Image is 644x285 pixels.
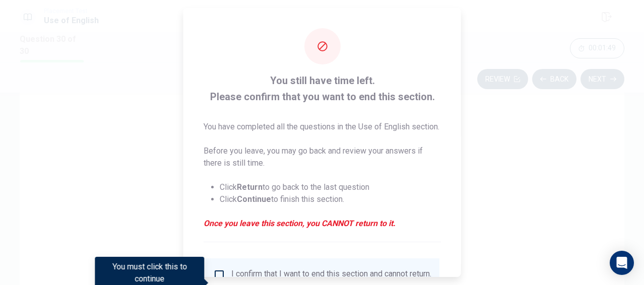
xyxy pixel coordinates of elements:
li: Click to go back to the last question [220,181,441,193]
div: I confirm that I want to end this section and cannot return. [231,269,431,281]
strong: Return [237,182,263,192]
li: Click to finish this section. [220,193,441,205]
p: You have completed all the questions in the Use of English section. [204,121,441,133]
p: Before you leave, you may go back and review your answers if there is still time. [204,145,441,169]
em: Once you leave this section, you CANNOT return to it. [204,218,441,230]
strong: Continue [237,194,271,204]
div: Open Intercom Messenger [610,251,634,275]
span: You still have time left. Please confirm that you want to end this section. [204,73,441,105]
span: You must click this to continue [213,269,225,281]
